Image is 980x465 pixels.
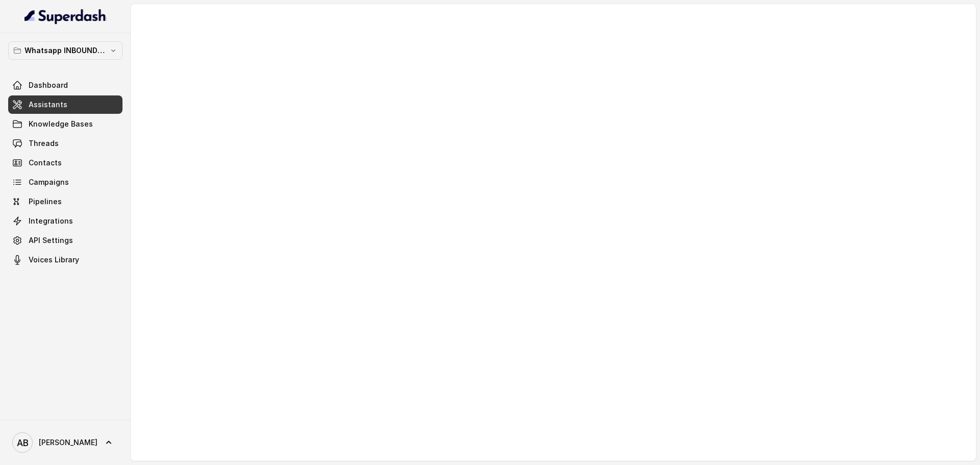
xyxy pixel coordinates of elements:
span: Threads [29,138,59,149]
a: Dashboard [8,76,122,94]
button: Whatsapp INBOUND Workspace [8,41,122,60]
span: Assistants [29,100,67,110]
span: Campaigns [29,177,69,187]
span: [PERSON_NAME] [39,437,97,448]
span: Dashboard [29,80,68,90]
span: Knowledge Bases [29,119,93,129]
img: light.svg [24,8,107,25]
a: Campaigns [8,173,122,191]
span: Integrations [29,216,73,226]
a: [PERSON_NAME] [8,428,122,457]
a: Threads [8,134,122,153]
a: Assistants [8,95,122,114]
a: Pipelines [8,192,122,211]
p: Whatsapp INBOUND Workspace [24,44,106,57]
a: Integrations [8,212,122,230]
a: Knowledge Bases [8,115,122,133]
text: AB [17,437,29,448]
span: API Settings [29,235,73,246]
a: Voices Library [8,251,122,269]
span: Voices Library [29,255,79,265]
a: API Settings [8,231,122,250]
a: Contacts [8,154,122,172]
span: Pipelines [29,197,62,207]
span: Contacts [29,158,62,168]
